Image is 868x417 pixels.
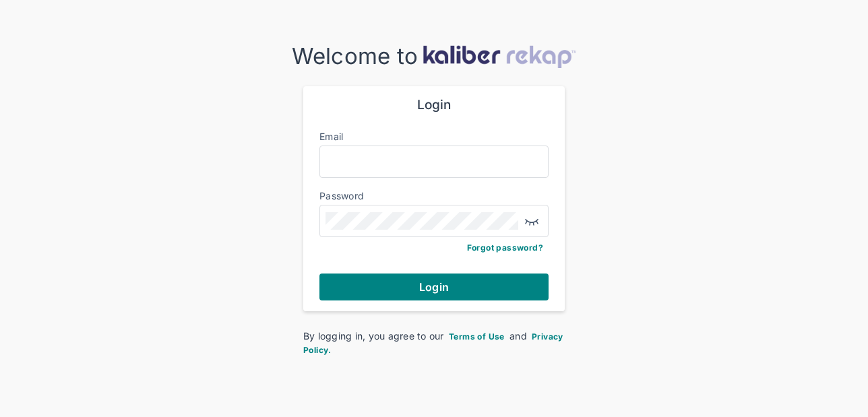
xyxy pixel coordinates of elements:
label: Email [319,131,343,142]
a: Privacy Policy. [303,330,563,355]
span: Terms of Use [449,331,505,342]
button: Login [319,274,549,300]
span: Privacy Policy. [303,331,563,355]
img: kaliber-logo [423,45,576,68]
label: Password [319,190,364,201]
a: Forgot password? [467,243,543,253]
span: Login [419,280,449,294]
div: By logging in, you agree to our and [303,329,565,356]
img: eye-closed.fa43b6e4.svg [524,213,540,229]
div: Login [319,97,549,113]
a: Terms of Use [447,330,507,342]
